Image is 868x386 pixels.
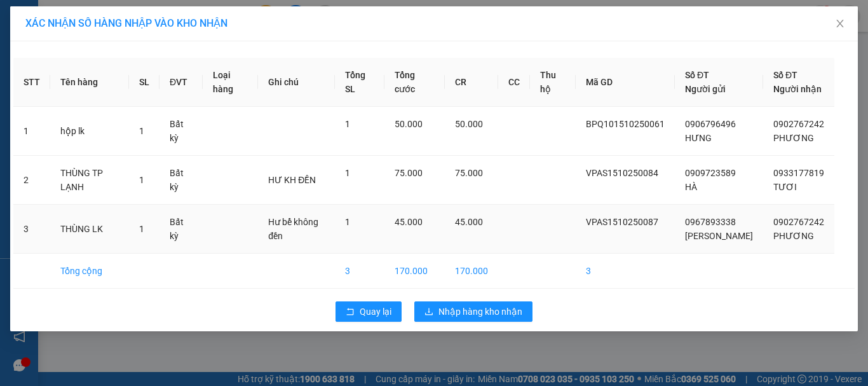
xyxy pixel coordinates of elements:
span: VPAS1510250084 [586,168,658,178]
span: 1 [139,224,144,234]
td: 3 [335,254,384,289]
th: Loại hàng [203,58,258,107]
span: download [424,307,433,317]
span: 1 [345,168,350,178]
span: rollback [346,307,355,317]
span: Quay lại [360,305,391,319]
th: Tổng SL [335,58,384,107]
span: VPBC1510250015 [64,81,134,90]
span: 1 [345,217,350,227]
span: 0909723589 [685,168,736,178]
td: Bất kỳ [159,205,203,254]
span: 75.000 [395,168,423,178]
th: CR [445,58,498,107]
span: 45.000 [455,217,483,227]
span: HƯ KH ĐỀN [268,175,316,185]
span: 50.000 [455,119,483,129]
strong: ĐỒNG PHƯỚC [100,7,174,18]
span: close [835,18,845,29]
span: Số ĐT [685,70,709,80]
span: 50.000 [395,119,423,129]
span: Người nhận [773,84,822,94]
td: THÙNG TP LẠNH [50,156,129,205]
td: THÙNG LK [50,205,129,254]
span: XÁC NHẬN SỐ HÀNG NHẬP VÀO KHO NHẬN [25,17,227,29]
span: 0902767242 [773,119,824,129]
td: 3 [576,254,675,289]
td: Bất kỳ [159,107,203,156]
td: Tổng cộng [50,254,129,289]
th: CC [498,58,530,107]
th: Thu hộ [530,58,576,107]
span: Người gửi [685,84,726,94]
span: 1 [345,119,350,129]
span: [PERSON_NAME] [685,231,753,241]
span: 16:00:14 [DATE] [28,92,78,100]
th: SL [129,58,159,107]
span: In ngày: [4,92,78,100]
span: 0933177819 [773,168,824,178]
span: TƯƠI [773,182,797,192]
th: Ghi chú [258,58,334,107]
th: STT [13,58,50,107]
span: 0906796496 [685,119,736,129]
th: ĐVT [159,58,203,107]
span: 1 [139,126,144,136]
td: 170.000 [445,254,498,289]
span: Nhập hàng kho nhận [438,305,522,319]
span: BPQ101510250061 [586,119,665,129]
td: 2 [13,156,50,205]
span: Hư bể không đền [268,217,318,241]
span: 0902767242 [773,217,824,227]
span: PHƯƠNG [773,133,814,143]
span: Số ĐT [773,70,797,80]
span: HƯNG [685,133,712,143]
button: rollbackQuay lại [336,301,402,322]
td: 170.000 [384,254,445,289]
span: 0967893338 [685,217,736,227]
span: [PERSON_NAME]: [4,82,134,90]
span: 75.000 [455,168,483,178]
button: Close [822,6,858,42]
span: 45.000 [395,217,423,227]
td: Bất kỳ [159,156,203,205]
th: Tên hàng [50,58,129,107]
span: HÀ [685,182,697,192]
img: logo [4,8,61,64]
span: Bến xe [GEOGRAPHIC_DATA] [100,20,171,36]
button: downloadNhập hàng kho nhận [414,301,532,322]
span: PHƯƠNG [773,231,814,241]
th: Mã GD [576,58,675,107]
span: 01 Võ Văn Truyện, KP.1, Phường 2 [100,38,175,54]
td: hộp lk [50,107,129,156]
span: Hotline: 19001152 [100,57,156,64]
td: 1 [13,107,50,156]
td: 3 [13,205,50,254]
span: ----------------------------------------- [34,69,156,79]
span: 1 [139,175,144,185]
th: Tổng cước [384,58,445,107]
span: VPAS1510250087 [586,217,658,227]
